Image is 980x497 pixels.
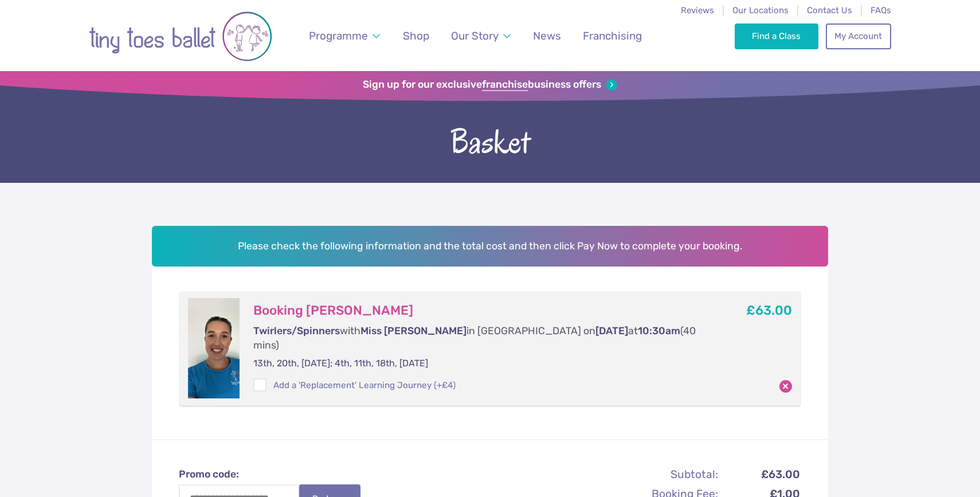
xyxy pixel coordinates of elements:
[583,29,642,42] span: Franchising
[746,303,792,318] b: £63.00
[253,303,705,319] h3: Booking [PERSON_NAME]
[482,79,528,91] strong: franchise
[403,29,429,42] span: Shop
[807,5,852,15] a: Contact Us
[253,324,705,352] p: with in [GEOGRAPHIC_DATA] on at (40 mins)
[152,226,828,266] h2: Please check the following information and the total cost and then click Pay Now to complete your...
[595,325,628,336] span: [DATE]
[451,29,499,42] span: Our Story
[871,5,891,15] a: FAQs
[638,325,680,336] span: 10:30am
[89,7,272,65] img: tiny toes ballet
[826,24,891,49] a: My Account
[681,5,714,15] a: Reviews
[360,325,467,336] span: Miss [PERSON_NAME]
[446,22,516,49] a: Our Story
[533,29,561,42] span: News
[596,465,719,484] th: Subtotal:
[735,24,819,49] a: Find a Class
[578,22,648,49] a: Franchising
[363,79,617,91] a: Sign up for our exclusivefranchisebusiness offers
[398,22,435,49] a: Shop
[253,379,455,392] label: Add a 'Replacement' Learning Journey (+£4)
[253,325,340,336] span: Twirlers/Spinners
[732,5,789,15] a: Our Locations
[720,465,800,484] td: £63.00
[304,22,386,49] a: Programme
[253,357,705,370] p: 13th, 20th, [DATE]; 4th, 11th, 18th, [DATE]
[309,29,368,42] span: Programme
[179,467,371,482] label: Promo code:
[527,22,566,49] a: News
